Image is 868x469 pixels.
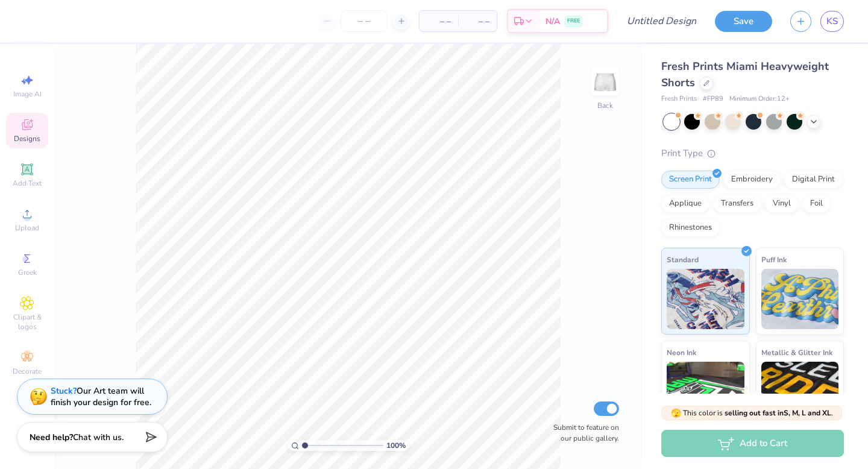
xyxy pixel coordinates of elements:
strong: Need help? [30,432,73,443]
input: Untitled Design [617,9,706,33]
span: Add Text [13,178,42,188]
span: KS [826,14,838,28]
span: Clipart & logos [6,312,48,332]
input: – – [341,10,388,32]
div: Our Art team will finish your design for free. [51,385,151,408]
div: Digital Print [784,171,843,189]
span: Designs [14,134,40,143]
span: # FP89 [703,94,723,104]
img: Puff Ink [761,269,839,329]
span: Puff Ink [761,253,787,266]
div: Foil [802,195,831,213]
img: Standard [667,269,744,329]
div: Applique [661,195,709,213]
strong: Stuck? [51,385,77,397]
button: Save [715,11,772,32]
div: Back [597,100,613,111]
strong: selling out fast in S, M, L and XL [725,408,831,418]
div: Print Type [661,146,844,160]
span: Decorate [13,367,42,376]
label: Submit to feature on our public gallery. [547,422,619,444]
img: Neon Ink [667,362,744,422]
span: Image AI [13,89,42,99]
div: Transfers [713,195,761,213]
span: 100 % [386,440,406,451]
span: – – [465,15,489,28]
div: Rhinestones [661,219,720,237]
span: Chat with us. [73,432,124,443]
div: Vinyl [765,195,799,213]
img: Back [593,70,617,94]
span: Greek [18,268,37,277]
div: Embroidery [723,171,781,189]
span: Minimum Order: 12 + [729,94,790,104]
span: FREE [567,17,580,25]
span: – – [427,15,451,28]
span: Fresh Prints [661,94,697,104]
span: Neon Ink [667,346,696,359]
img: Metallic & Glitter Ink [761,362,839,422]
span: This color is . [671,408,833,418]
span: N/A [546,15,560,28]
span: Standard [667,253,699,266]
div: Screen Print [661,171,720,189]
span: Metallic & Glitter Ink [761,346,832,359]
span: Fresh Prints Miami Heavyweight Shorts [661,59,829,90]
span: Upload [15,223,39,233]
a: KS [820,11,844,32]
span: 🫣 [671,408,681,419]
